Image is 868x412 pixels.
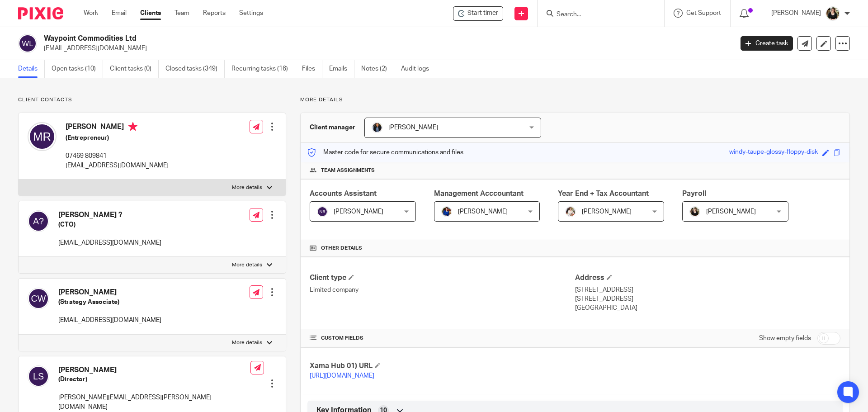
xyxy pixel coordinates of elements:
[759,334,811,343] label: Show empty fields
[18,34,37,53] img: svg%3E
[575,285,840,294] p: [STREET_ADDRESS]
[232,339,262,346] p: More details
[321,245,362,252] span: Other details
[44,44,727,53] p: [EMAIL_ADDRESS][DOMAIN_NAME]
[434,190,524,197] span: Management Acccountant
[128,122,137,131] i: Primary
[689,206,700,217] img: Helen%20Campbell.jpeg
[321,167,375,174] span: Team assignments
[203,9,226,18] a: Reports
[388,124,438,131] span: [PERSON_NAME]
[58,316,161,325] p: [EMAIL_ADDRESS][DOMAIN_NAME]
[453,6,503,21] div: Waypoint Commodities Ltd
[372,122,382,133] img: martin-hickman.jpg
[334,208,383,215] span: [PERSON_NAME]
[729,147,818,158] div: windy-taupe-glossy-floppy-disk
[66,152,169,161] p: 07469 809841
[84,9,98,18] a: Work
[66,122,169,133] h4: [PERSON_NAME]
[232,261,262,269] p: More details
[28,288,49,309] img: svg%3E
[310,373,374,379] a: [URL][DOMAIN_NAME]
[165,60,225,78] a: Closed tasks (349)
[18,60,45,78] a: Details
[175,9,189,18] a: Team
[28,365,49,387] img: svg%3E
[575,273,840,283] h4: Address
[112,9,127,18] a: Email
[58,365,250,375] h4: [PERSON_NAME]
[58,220,161,229] h5: (CTO)
[686,10,721,16] span: Get Support
[231,60,295,78] a: Recurring tasks (16)
[18,7,63,19] img: Pixie
[302,60,322,78] a: Files
[52,60,103,78] a: Open tasks (10)
[66,133,169,142] h5: (Entrepreneur)
[706,208,756,215] span: [PERSON_NAME]
[467,9,498,18] span: Start timer
[66,161,169,170] p: [EMAIL_ADDRESS][DOMAIN_NAME]
[329,60,354,78] a: Emails
[771,9,821,18] p: [PERSON_NAME]
[58,210,161,220] h4: [PERSON_NAME] ?
[58,238,161,247] p: [EMAIL_ADDRESS][DOMAIN_NAME]
[441,206,452,217] img: Nicole.jpeg
[58,288,161,297] h4: [PERSON_NAME]
[361,60,394,78] a: Notes (2)
[307,148,463,157] p: Master code for secure communications and files
[575,294,840,303] p: [STREET_ADDRESS]
[310,335,575,342] h4: CUSTOM FIELDS
[682,190,706,197] span: Payroll
[401,60,436,78] a: Audit logs
[826,6,840,21] img: Helen%20Campbell.jpeg
[18,96,286,104] p: Client contacts
[558,190,649,197] span: Year End + Tax Accountant
[565,206,576,217] img: Kayleigh%20Henson.jpeg
[458,208,508,215] span: [PERSON_NAME]
[317,206,328,217] img: svg%3E
[58,375,250,384] h5: (Director)
[310,273,575,283] h4: Client type
[310,190,377,197] span: Accounts Assistant
[28,210,49,232] img: %3E %3Ctext x='21' fill='%23ffffff' font-family='aktiv-grotesk,-apple-system,BlinkMacSystemFont,S...
[575,303,840,313] p: [GEOGRAPHIC_DATA]
[556,11,637,19] input: Search
[140,9,161,18] a: Clients
[741,36,793,51] a: Create task
[310,285,575,294] p: Limited company
[58,393,250,412] p: [PERSON_NAME][EMAIL_ADDRESS][PERSON_NAME][DOMAIN_NAME]
[28,122,57,151] img: svg%3E
[310,123,355,132] h3: Client manager
[300,96,850,104] p: More details
[58,298,161,307] h5: (Strategy Associate)
[310,361,575,371] h4: Xama Hub 01) URL
[239,9,263,18] a: Settings
[44,34,590,43] h2: Waypoint Commodities Ltd
[232,184,262,191] p: More details
[582,208,632,215] span: [PERSON_NAME]
[110,60,159,78] a: Client tasks (0)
